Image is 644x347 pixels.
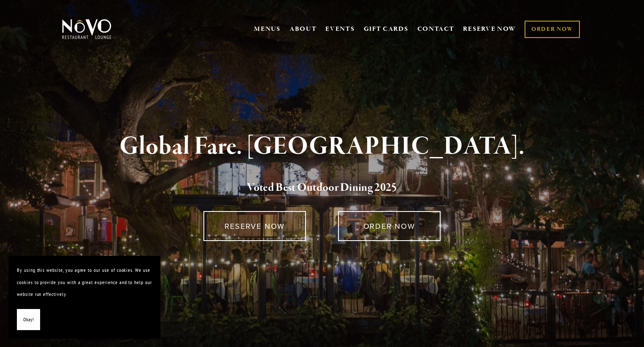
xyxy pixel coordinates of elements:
a: Voted Best Outdoor Dining 202 [247,180,391,196]
button: Okay! [17,309,40,331]
a: CONTACT [417,21,455,37]
strong: Global Fare. [GEOGRAPHIC_DATA]. [119,130,524,163]
a: RESERVE NOW [203,211,306,241]
a: GIFT CARDS [364,21,409,37]
section: Cookie banner [8,256,160,339]
img: Novo Restaurant &amp; Lounge [60,19,113,40]
a: ORDER NOW [338,211,441,241]
a: ORDER NOW [525,21,580,38]
span: Okay! [23,314,34,326]
a: MENUS [254,25,281,33]
p: By using this website, you agree to our use of cookies. We use cookies to provide you with a grea... [17,264,152,301]
h2: 5 [76,179,568,197]
a: ABOUT [290,25,317,33]
a: RESERVE NOW [463,21,516,37]
a: EVENTS [325,25,354,33]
